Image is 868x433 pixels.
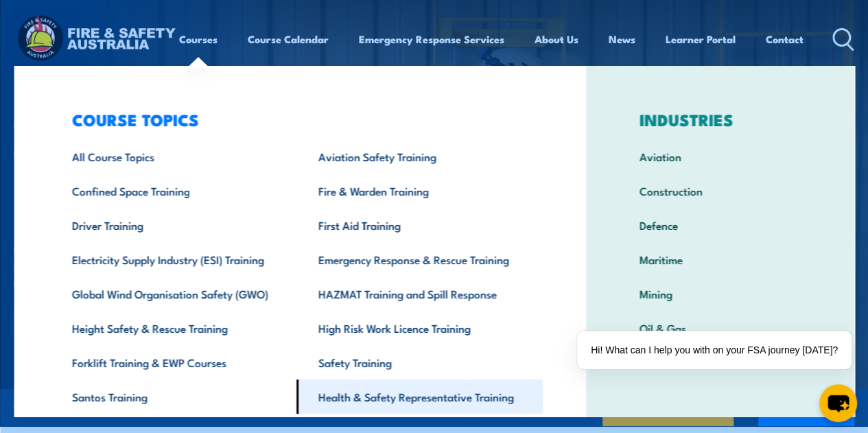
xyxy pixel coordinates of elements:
[296,208,543,242] a: First Aid Training
[535,23,578,56] a: About Us
[50,345,296,379] a: Forklift Training & EWP Courses
[296,174,543,208] a: Fire & Warden Training
[618,242,823,277] a: Maritime
[50,311,296,345] a: Height Safety & Rescue Training
[359,23,504,56] a: Emergency Response Services
[618,311,823,345] a: Oil & Gas
[618,139,823,174] a: Aviation
[50,139,296,174] a: All Course Topics
[50,379,296,414] a: Santos Training
[248,23,329,56] a: Course Calendar
[50,208,296,242] a: Driver Training
[577,331,852,369] div: Hi! What can I help you with on your FSA journey [DATE]?
[766,23,804,56] a: Contact
[618,174,823,208] a: Construction
[50,277,296,311] a: Global Wind Organisation Safety (GWO)
[50,110,543,129] h3: COURSE TOPICS
[296,345,543,379] a: Safety Training
[296,311,543,345] a: High Risk Work Licence Training
[618,110,823,129] h3: INDUSTRIES
[296,379,543,414] a: Health & Safety Representative Training
[666,23,736,56] a: Learner Portal
[50,242,296,277] a: Electricity Supply Industry (ESI) Training
[609,23,635,56] a: News
[296,277,543,311] a: HAZMAT Training and Spill Response
[819,384,857,422] button: chat-button
[618,277,823,311] a: Mining
[296,242,543,277] a: Emergency Response & Rescue Training
[50,174,296,208] a: Confined Space Training
[296,139,543,174] a: Aviation Safety Training
[179,23,218,56] a: Courses
[618,208,823,242] a: Defence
